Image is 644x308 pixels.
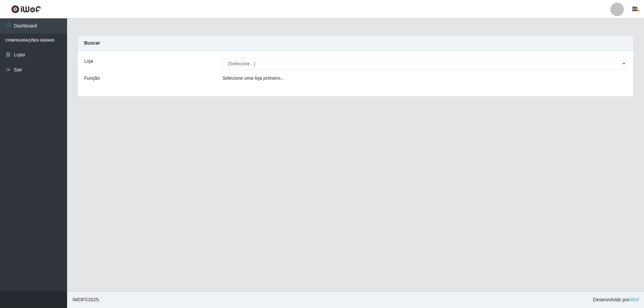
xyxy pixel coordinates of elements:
span: IWOF [72,297,85,302]
span: Desenvolvido por [593,296,639,303]
i: Selecione uma loja primeiro... [222,75,284,81]
img: CoreUI Logo [11,5,41,13]
strong: Buscar [84,40,100,46]
label: Função [84,75,100,82]
span: © 2025 . [72,296,100,303]
label: Loja [84,58,93,65]
a: iWof [629,297,639,302]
